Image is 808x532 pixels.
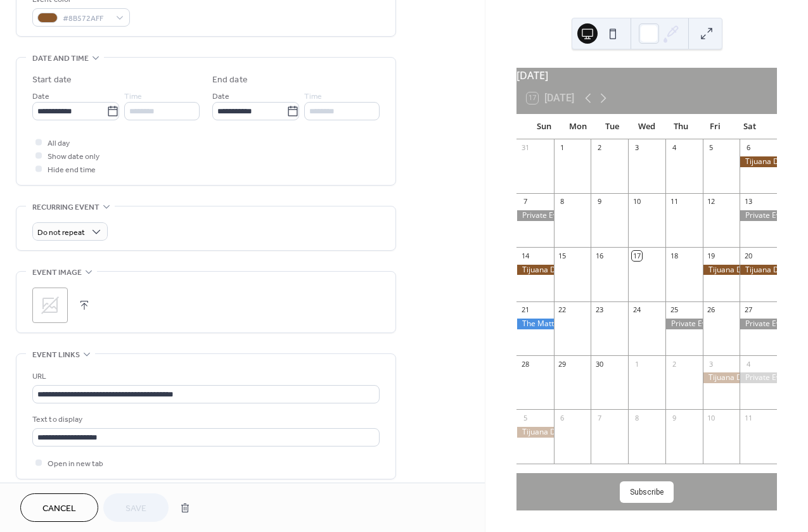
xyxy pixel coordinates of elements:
[558,197,567,206] div: 8
[32,288,68,323] div: ;
[520,197,530,206] div: 7
[669,305,679,315] div: 25
[707,305,716,315] div: 26
[212,73,248,87] div: End date
[32,73,72,87] div: Start date
[516,210,554,221] div: Private Event
[516,265,554,275] div: Tijuana Dogs - Newport Beach
[20,493,98,522] button: Cancel
[743,251,753,260] div: 20
[32,370,377,383] div: URL
[594,413,604,422] div: 7
[304,90,322,103] span: Time
[632,413,641,422] div: 8
[632,251,641,260] div: 17
[32,90,49,103] span: Date
[32,201,99,214] span: Recurring event
[743,305,753,315] div: 27
[561,114,595,139] div: Mon
[632,143,641,153] div: 3
[669,143,679,153] div: 4
[740,319,777,329] div: Private Event
[594,305,604,315] div: 23
[594,197,604,206] div: 9
[516,319,554,329] div: The Matt Mauser Big Band - Anaheim, CA
[740,372,777,383] div: Private Event
[632,305,641,315] div: 24
[707,143,716,153] div: 5
[32,266,82,279] span: Event image
[620,481,674,503] button: Subscribe
[707,197,716,206] div: 12
[669,359,679,369] div: 2
[594,251,604,260] div: 16
[32,52,89,65] span: Date and time
[42,502,76,516] span: Cancel
[743,359,753,369] div: 4
[632,359,641,369] div: 1
[32,348,80,362] span: Event links
[516,68,777,83] div: [DATE]
[558,143,567,153] div: 1
[665,319,703,329] div: Private Event
[733,114,767,139] div: Sat
[558,359,567,369] div: 29
[703,265,740,275] div: Tijuana Dogs - Anaheim, CA
[520,413,530,422] div: 5
[212,90,229,103] span: Date
[527,114,561,139] div: Sun
[516,427,554,438] div: Tijuana Dogs - Huntington Beach
[632,197,641,206] div: 10
[558,413,567,422] div: 6
[558,305,567,315] div: 22
[743,413,753,422] div: 11
[63,12,110,25] span: #8B572AFF
[698,114,733,139] div: Fri
[707,413,716,422] div: 10
[48,150,99,163] span: Show date only
[520,305,530,315] div: 21
[664,114,698,139] div: Thu
[743,143,753,153] div: 6
[594,359,604,369] div: 30
[594,143,604,153] div: 2
[740,156,777,167] div: Tijuana Dogs - Santa Ana, CA
[32,413,377,426] div: Text to display
[37,225,85,240] span: Do not repeat
[520,359,530,369] div: 28
[48,163,96,177] span: Hide end time
[703,372,740,383] div: Tijuana Dogs - Rancho Santa Margarita
[48,457,103,471] span: Open in new tab
[669,413,679,422] div: 9
[629,114,664,139] div: Wed
[520,143,530,153] div: 31
[740,265,777,275] div: Tijuana Dogs - Hangar 24 Orange County
[520,251,530,260] div: 14
[743,197,753,206] div: 13
[124,90,142,103] span: Time
[558,251,567,260] div: 15
[707,359,716,369] div: 3
[740,210,777,221] div: Private Event
[669,197,679,206] div: 11
[669,251,679,260] div: 18
[48,137,70,150] span: All day
[707,251,716,260] div: 19
[595,114,629,139] div: Tue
